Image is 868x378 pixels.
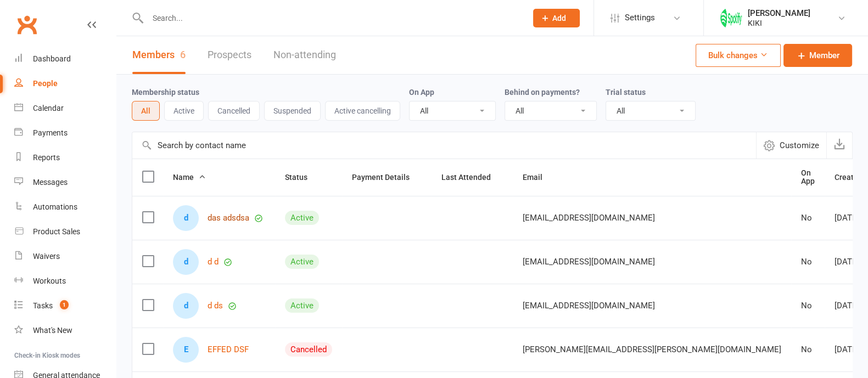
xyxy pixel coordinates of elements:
[14,71,116,96] a: People
[801,345,815,354] div: No
[173,249,199,275] div: d
[325,101,400,121] button: Active cancelling
[33,128,68,137] div: Payments
[208,101,260,121] button: Cancelled
[552,14,566,22] span: Add
[14,47,116,71] a: Dashboard
[33,326,72,335] div: What's New
[173,337,199,363] div: EFFED
[809,49,839,62] span: Member
[441,173,503,182] span: Last Attended
[173,293,199,319] div: d
[173,171,206,184] button: Name
[33,178,68,187] div: Messages
[285,255,319,269] div: Active
[625,5,655,30] span: Settings
[132,36,186,74] a: Members6
[606,88,646,97] label: Trial status
[14,219,116,244] a: Product Sales
[505,88,580,97] label: Behind on payments?
[33,301,53,310] div: Tasks
[132,88,199,97] label: Membership status
[285,173,320,182] span: Status
[14,96,116,121] a: Calendar
[780,139,819,152] span: Customize
[285,342,332,357] div: Cancelled
[791,159,825,196] th: On App
[14,318,116,343] a: What's New
[352,171,422,184] button: Payment Details
[285,171,320,184] button: Status
[523,173,555,182] span: Email
[14,195,116,219] a: Automations
[696,44,781,67] button: Bulk changes
[132,132,756,159] input: Search by contact name
[523,207,655,228] span: [EMAIL_ADDRESS][DOMAIN_NAME]
[33,252,60,261] div: Waivers
[756,132,826,159] button: Customize
[14,244,116,269] a: Waivers
[523,251,655,272] span: [EMAIL_ADDRESS][DOMAIN_NAME]
[748,8,810,18] div: [PERSON_NAME]
[173,173,206,182] span: Name
[523,339,781,360] span: [PERSON_NAME][EMAIL_ADDRESS][PERSON_NAME][DOMAIN_NAME]
[208,301,223,311] a: d ds
[285,298,319,313] div: Active
[801,257,815,267] div: No
[14,121,116,145] a: Payments
[13,11,41,38] a: Clubworx
[801,301,815,311] div: No
[783,44,852,67] a: Member
[164,101,204,121] button: Active
[208,345,249,354] a: EFFED DSF
[132,101,160,121] button: All
[533,9,580,27] button: Add
[748,18,810,28] div: KIKI
[720,7,742,29] img: thumb_image1755254551.png
[33,54,71,63] div: Dashboard
[33,79,58,88] div: People
[441,171,503,184] button: Last Attended
[208,36,251,74] a: Prospects
[801,213,815,223] div: No
[180,49,186,60] div: 6
[264,101,321,121] button: Suspended
[33,153,60,162] div: Reports
[173,205,199,231] div: das
[409,88,434,97] label: On App
[273,36,336,74] a: Non-attending
[208,213,249,223] a: das adsdsa
[352,173,422,182] span: Payment Details
[285,211,319,225] div: Active
[523,171,555,184] button: Email
[144,10,519,26] input: Search...
[60,300,69,309] span: 1
[208,257,219,267] a: d d
[33,104,64,112] div: Calendar
[33,227,80,236] div: Product Sales
[14,145,116,170] a: Reports
[523,295,655,316] span: [EMAIL_ADDRESS][DOMAIN_NAME]
[33,202,77,211] div: Automations
[14,294,116,318] a: Tasks 1
[14,269,116,294] a: Workouts
[33,277,66,285] div: Workouts
[14,170,116,195] a: Messages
